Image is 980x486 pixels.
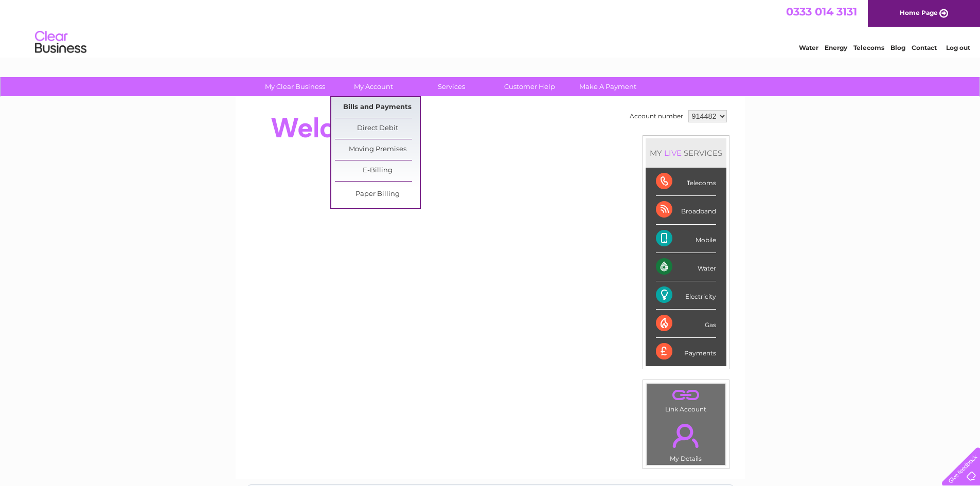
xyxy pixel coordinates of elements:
a: E-Billing [335,160,420,181]
a: Telecoms [853,44,884,51]
a: Customer Help [487,77,572,96]
a: Energy [825,44,847,51]
a: . [649,418,723,454]
div: Gas [656,310,716,338]
a: Log out [946,44,970,51]
a: . [649,386,723,404]
div: Electricity [656,281,716,310]
a: Blog [890,44,905,51]
a: Services [409,77,494,96]
img: logo.png [34,27,87,58]
a: Water [799,44,818,51]
a: Bills and Payments [335,97,420,118]
div: Clear Business is a trading name of Verastar Limited (registered in [GEOGRAPHIC_DATA] No. 3667643... [247,6,734,50]
a: Make A Payment [565,77,650,96]
a: Moving Premises [335,139,420,160]
a: My Account [331,77,416,96]
div: MY SERVICES [646,138,726,168]
a: My Clear Business [253,77,337,96]
a: Contact [912,44,937,51]
div: LIVE [662,148,684,158]
div: Water [656,253,716,281]
a: Paper Billing [335,184,420,205]
a: 0333 014 3131 [786,5,857,18]
div: Broadband [656,196,716,224]
td: Account number [627,107,686,125]
a: Direct Debit [335,118,420,139]
div: Payments [656,338,716,366]
td: My Details [646,415,726,465]
div: Mobile [656,225,716,253]
td: Link Account [646,383,726,416]
div: Telecoms [656,168,716,196]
